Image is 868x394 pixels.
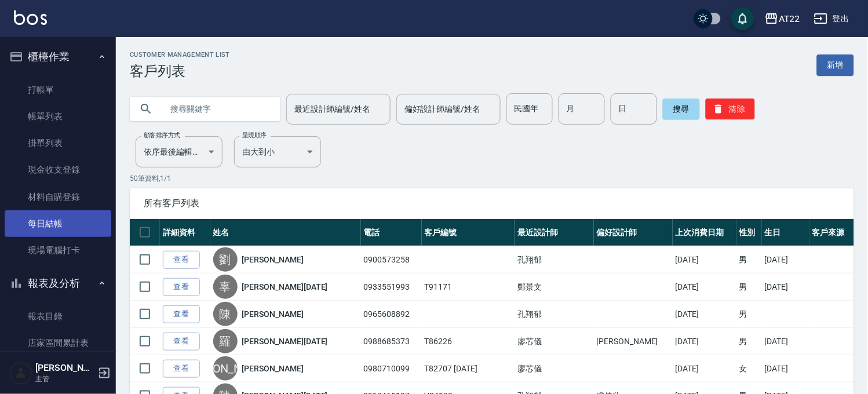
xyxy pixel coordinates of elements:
[5,330,111,356] a: 店家區間累計表
[762,273,809,301] td: [DATE]
[242,308,304,320] a: [PERSON_NAME]
[5,76,111,103] a: 打帳單
[361,301,422,328] td: 0965608892
[213,247,238,272] div: 劉
[130,51,230,59] h2: Customer Management List
[422,273,515,301] td: T91171
[9,362,32,385] img: Person
[5,303,111,330] a: 報表目錄
[779,12,800,26] div: AT22
[130,63,230,79] h3: 客戶列表
[14,10,47,25] img: Logo
[136,136,223,167] div: 依序最後編輯時間
[673,328,736,355] td: [DATE]
[422,328,515,355] td: T86226
[234,136,321,167] div: 由大到小
[736,355,762,382] td: 女
[35,362,94,374] h5: [PERSON_NAME]
[736,328,762,355] td: 男
[736,219,762,246] th: 性別
[213,356,238,381] div: [PERSON_NAME]
[663,99,700,119] button: 搜尋
[242,281,328,293] a: [PERSON_NAME][DATE]
[361,246,422,273] td: 0900573258
[5,268,111,298] button: 報表及分析
[5,42,111,72] button: 櫃檯作業
[809,8,854,30] button: 登出
[594,219,673,246] th: 偏好設計師
[130,173,854,184] p: 50 筆資料, 1 / 1
[163,251,200,269] a: 查看
[213,275,238,299] div: 辜
[213,302,238,326] div: 陳
[242,254,304,265] a: [PERSON_NAME]
[422,355,515,382] td: T82707 [DATE]
[515,328,593,355] td: 廖芯儀
[5,237,111,264] a: 現場電腦打卡
[817,54,854,76] a: 新增
[673,273,736,301] td: [DATE]
[422,219,515,246] th: 客戶編號
[361,328,422,355] td: 0988685373
[762,246,809,273] td: [DATE]
[809,219,854,246] th: 客戶來源
[163,333,200,351] a: 查看
[35,374,94,384] p: 主管
[163,278,200,296] a: 查看
[736,246,762,273] td: 男
[760,7,805,31] button: AT22
[673,219,736,246] th: 上次消費日期
[5,130,111,156] a: 掛單列表
[731,7,754,30] button: save
[515,219,593,246] th: 最近設計師
[361,273,422,301] td: 0933551993
[144,131,180,140] label: 顧客排序方式
[736,301,762,328] td: 男
[210,219,361,246] th: 姓名
[5,156,111,183] a: 現金收支登錄
[162,93,271,125] input: 搜尋關鍵字
[5,184,111,210] a: 材料自購登錄
[160,219,210,246] th: 詳細資料
[163,360,200,378] a: 查看
[242,335,328,347] a: [PERSON_NAME][DATE]
[706,99,755,119] button: 清除
[242,363,304,374] a: [PERSON_NAME]
[515,273,593,301] td: 鄭景文
[515,301,593,328] td: 孔翔郁
[673,355,736,382] td: [DATE]
[361,355,422,382] td: 0980710099
[736,273,762,301] td: 男
[144,198,840,209] span: 所有客戶列表
[515,355,593,382] td: 廖芯儀
[5,103,111,130] a: 帳單列表
[163,305,200,323] a: 查看
[762,355,809,382] td: [DATE]
[213,329,238,353] div: 羅
[673,246,736,273] td: [DATE]
[515,246,593,273] td: 孔翔郁
[594,328,673,355] td: [PERSON_NAME]
[361,219,422,246] th: 電話
[673,301,736,328] td: [DATE]
[762,219,809,246] th: 生日
[5,210,111,237] a: 每日結帳
[242,131,267,140] label: 呈現順序
[762,328,809,355] td: [DATE]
